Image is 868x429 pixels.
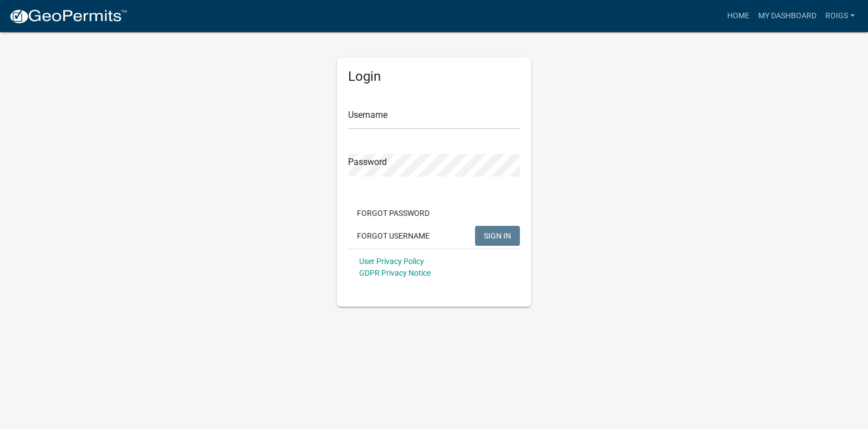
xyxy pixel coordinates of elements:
h5: Login [348,69,520,85]
button: Forgot Username [348,226,438,246]
span: SIGN IN [484,231,511,240]
a: ROIGS [821,6,859,27]
a: GDPR Privacy Notice [359,268,431,277]
a: My Dashboard [754,6,821,27]
button: SIGN IN [475,226,520,246]
a: Home [723,6,754,27]
a: User Privacy Policy [359,257,424,266]
button: Forgot Password [348,203,438,223]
